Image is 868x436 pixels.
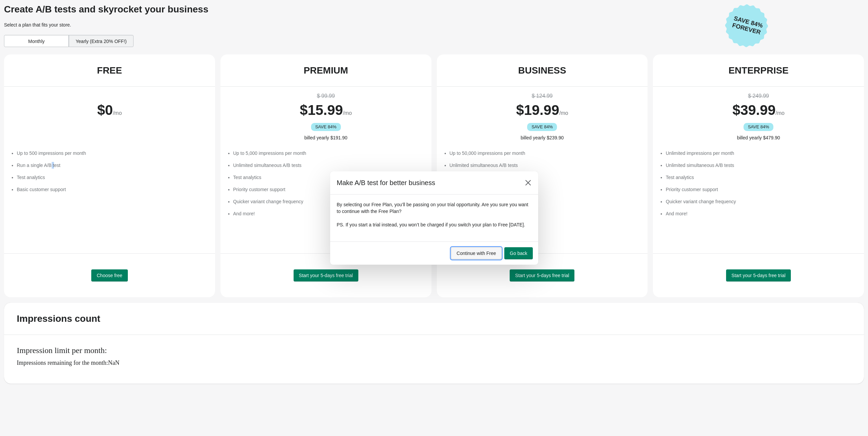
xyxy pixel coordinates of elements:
[457,251,496,256] span: Continue with Free
[510,251,527,256] span: Go back
[337,221,531,228] p: PS. If you start a trial instead, you won’t be charged if you switch your plan to Free [DATE].
[451,247,502,259] button: Continue with Free
[337,201,531,215] p: By selecting our Free Plan, you’ll be passing on your trial opportunity. Are you sure you want to...
[337,178,515,187] h2: Make A/B test for better business
[504,247,532,259] button: Go back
